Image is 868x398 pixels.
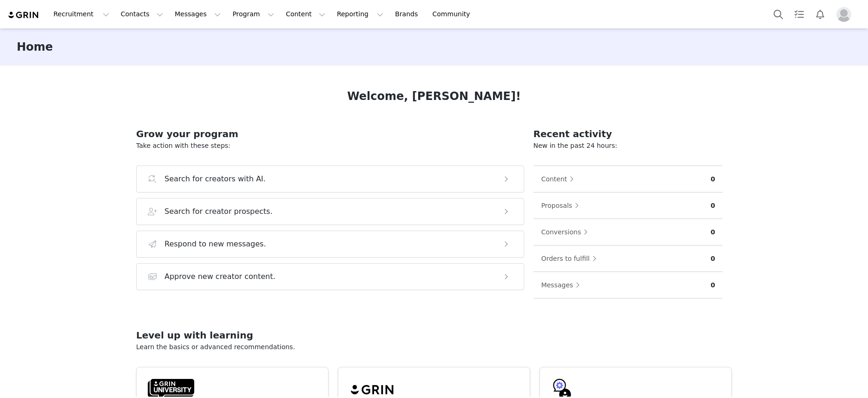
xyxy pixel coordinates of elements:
[164,206,273,217] h3: Search for creator prospects.
[136,342,732,352] p: Learn the basics or advanced recommendations.
[831,7,861,22] button: Profile
[347,88,521,105] h1: Welcome, [PERSON_NAME]!
[48,4,115,25] button: Recruitment
[136,141,524,151] p: Take action with these steps:
[427,4,480,25] a: Community
[164,239,266,250] h3: Respond to new messages.
[541,172,579,186] button: Content
[169,4,226,25] button: Messages
[533,127,723,141] h2: Recent activity
[136,166,524,192] button: Search for creators with AI.
[227,4,280,25] button: Program
[710,254,715,264] p: 0
[533,141,723,151] p: New in the past 24 hours:
[541,225,593,239] button: Conversions
[164,173,266,185] h3: Search for creators with AI.
[7,11,40,20] img: grin logo
[280,4,331,25] button: Content
[710,227,715,237] p: 0
[541,198,584,213] button: Proposals
[541,251,601,266] button: Orders to fulfill
[164,271,276,282] h3: Approve new creator content.
[541,278,585,292] button: Messages
[136,231,524,258] button: Respond to new messages.
[789,4,809,25] a: Tasks
[17,39,53,55] h3: Home
[136,328,732,342] h2: Level up with learning
[810,4,830,25] button: Notifications
[136,198,524,225] button: Search for creator prospects.
[710,174,715,184] p: 0
[768,4,789,25] button: Search
[710,280,715,290] p: 0
[331,4,389,25] button: Reporting
[136,127,524,141] h2: Grow your program
[836,7,851,22] img: placeholder-profile.jpg
[389,4,426,25] a: Brands
[710,201,715,211] p: 0
[115,4,169,25] button: Contacts
[136,263,524,290] button: Approve new creator content.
